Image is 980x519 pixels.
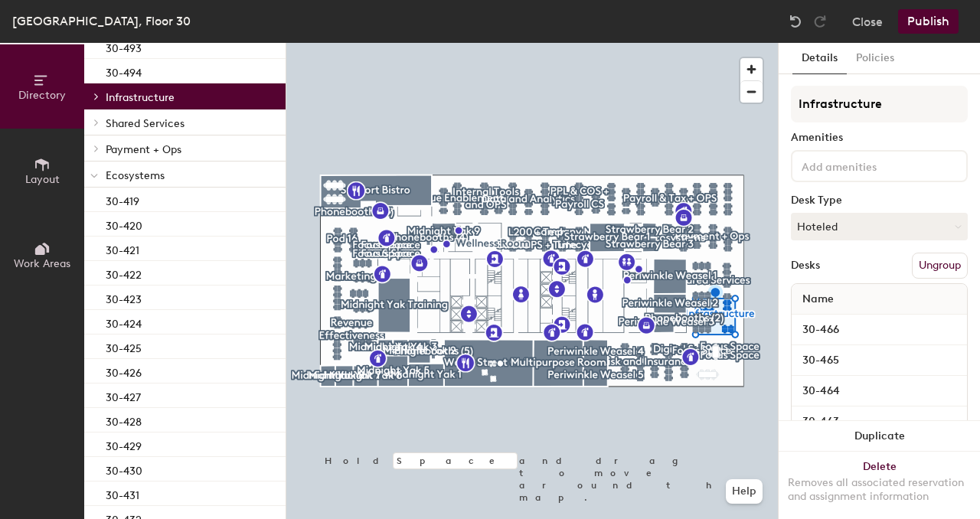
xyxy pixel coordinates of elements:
span: Shared Services [106,117,185,130]
p: 30-431 [106,485,139,502]
p: 30-425 [106,338,142,355]
div: Desk Type [791,194,968,207]
span: Directory [18,89,66,102]
span: Payment + Ops [106,143,181,156]
div: Removes all associated reservation and assignment information [788,476,971,504]
button: Publish [898,9,959,34]
p: 30-494 [106,62,142,80]
p: 30-426 [106,362,142,380]
img: Undo [788,14,803,29]
input: Add amenities [799,156,936,175]
p: 30-429 [106,436,142,453]
p: 30-419 [106,191,139,208]
span: Work Areas [14,257,70,270]
input: Unnamed desk [795,411,964,432]
p: 30-422 [106,264,142,282]
p: 30-430 [106,460,142,478]
p: 30-424 [106,313,142,331]
button: Close [852,9,883,34]
p: 30-493 [106,38,142,55]
button: Help [726,479,763,504]
button: Ungroup [912,253,968,279]
div: Amenities [791,132,968,144]
input: Unnamed desk [795,350,964,371]
p: 30-420 [106,215,142,233]
button: DeleteRemoves all associated reservation and assignment information [779,452,980,519]
div: [GEOGRAPHIC_DATA], Floor 30 [12,11,191,31]
button: Hoteled [791,213,968,240]
span: Name [795,286,841,313]
p: 30-428 [106,411,142,429]
button: Duplicate [779,421,980,452]
p: 30-423 [106,289,142,306]
span: Ecosystems [106,169,165,182]
img: Redo [812,14,828,29]
input: Unnamed desk [795,380,964,402]
div: Desks [791,259,820,272]
p: 30-427 [106,387,141,404]
button: Details [792,43,847,74]
input: Unnamed desk [795,319,964,341]
span: Layout [25,173,60,186]
button: Policies [847,43,903,74]
p: 30-421 [106,240,139,257]
span: Infrastructure [106,91,175,104]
